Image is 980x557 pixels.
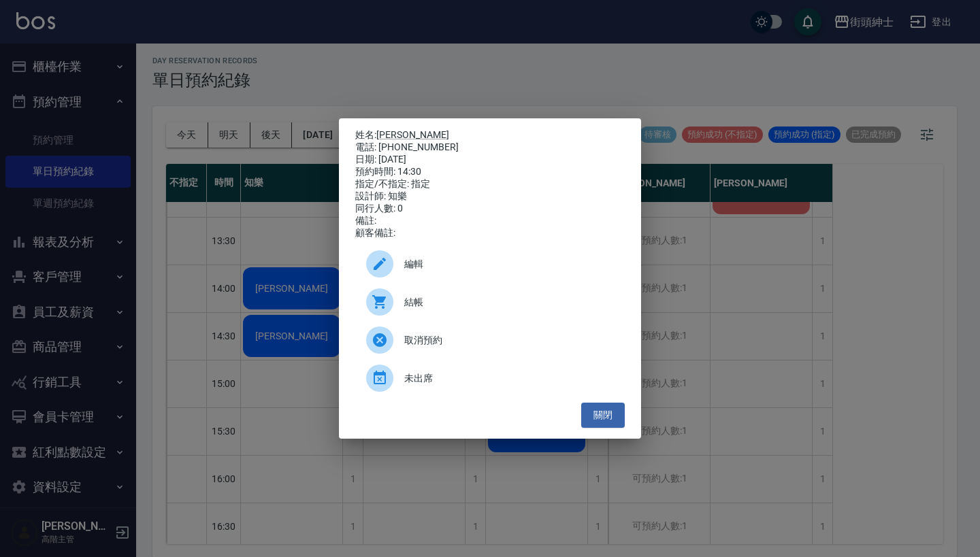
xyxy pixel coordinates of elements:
div: 備註: [355,215,625,227]
div: 同行人數: 0 [355,203,625,215]
a: [PERSON_NAME] [376,129,449,140]
button: 關閉 [581,403,625,428]
div: 顧客備註: [355,227,625,239]
div: 日期: [DATE] [355,154,625,166]
span: 編輯 [404,257,614,271]
div: 電話: [PHONE_NUMBER] [355,141,625,154]
p: 姓名: [355,129,625,141]
div: 設計師: 知樂 [355,190,625,203]
span: 結帳 [404,295,614,309]
div: 未出席 [355,359,625,397]
div: 指定/不指定: 指定 [355,178,625,190]
span: 取消預約 [404,333,614,348]
span: 未出席 [404,371,614,386]
div: 預約時間: 14:30 [355,166,625,178]
div: 取消預約 [355,321,625,359]
a: 結帳 [355,283,625,321]
div: 編輯 [355,245,625,283]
